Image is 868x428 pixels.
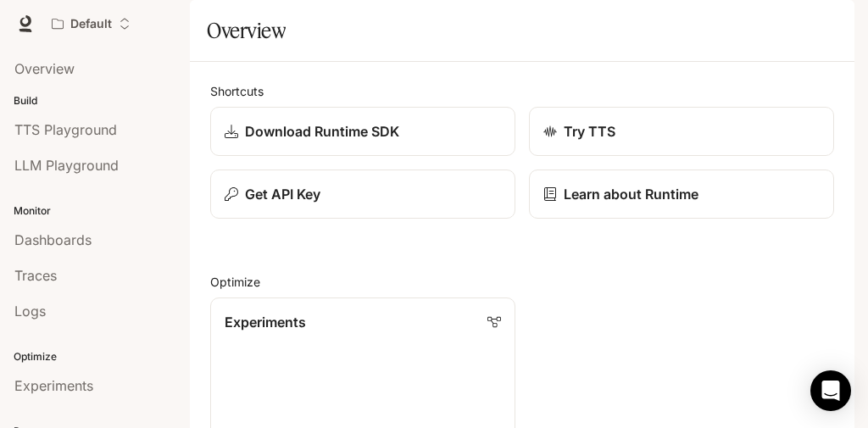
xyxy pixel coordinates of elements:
[207,14,286,47] h1: Overview
[225,312,306,332] p: Experiments
[529,170,834,219] a: Learn about Runtime
[210,107,515,156] a: Download Runtime SDK
[564,121,615,142] p: Try TTS
[210,82,834,100] h2: Shortcuts
[245,184,320,204] p: Get API Key
[44,7,138,41] button: Open workspace menu
[210,170,515,219] button: Get API Key
[210,273,834,291] h2: Optimize
[245,121,399,142] p: Download Runtime SDK
[810,370,851,411] div: Open Intercom Messenger
[564,184,698,204] p: Learn about Runtime
[529,107,834,156] a: Try TTS
[70,17,112,31] p: Default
